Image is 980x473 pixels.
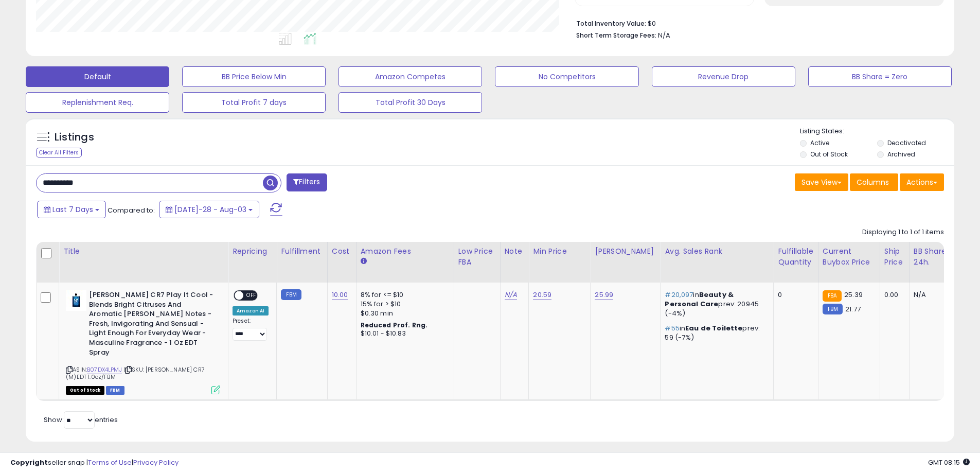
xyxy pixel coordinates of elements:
[87,365,122,374] a: B07DX4LPMJ
[36,148,82,157] div: Clear All Filters
[52,204,93,215] span: Last 7 Days
[233,318,269,341] div: Preset:
[665,324,765,342] p: in prev: 59 (-7%)
[845,304,861,314] span: 21.77
[106,386,124,395] span: FBM
[795,173,848,191] button: Save View
[665,323,679,333] span: #55
[823,304,843,314] small: FBM
[887,138,926,147] label: Deactivated
[361,329,446,338] div: $10.01 - $10.83
[133,458,179,467] a: Privacy Policy
[914,290,948,300] div: N/A
[900,173,944,191] button: Actions
[665,290,693,300] span: #20,097
[862,227,944,237] div: Displaying 1 to 1 of 1 items
[332,246,352,257] div: Cost
[665,246,769,257] div: Avg. Sales Rank
[37,201,106,218] button: Last 7 Days
[338,66,482,87] button: Amazon Competes
[495,66,638,87] button: No Competitors
[884,246,905,268] div: Ship Price
[243,291,260,300] span: OFF
[810,150,848,159] label: Out of Stock
[533,290,551,300] a: 20.59
[576,31,656,40] b: Short Term Storage Fees:
[665,290,765,319] p: in prev: 20945 (-4%)
[823,290,842,302] small: FBA
[88,458,132,467] a: Terms of Use
[576,19,646,28] b: Total Inventory Value:
[361,309,446,318] div: $0.30 min
[361,257,367,266] small: Amazon Fees.
[778,246,813,268] div: Fulfillable Quantity
[233,246,272,257] div: Repricing
[66,386,104,395] span: All listings that are currently out of stock and unavailable for purchase on Amazon
[505,290,517,300] a: N/A
[823,246,876,268] div: Current Buybox Price
[808,66,952,87] button: BB Share = Zero
[44,415,118,425] span: Show: entries
[55,130,94,145] h5: Listings
[914,246,951,268] div: BB Share 24h.
[361,246,450,257] div: Amazon Fees
[844,290,863,300] span: 25.39
[857,177,889,187] span: Columns
[26,92,169,113] button: Replenishment Req.
[66,290,86,311] img: 31ODz4GI+PL._SL40_.jpg
[89,290,214,360] b: [PERSON_NAME] CR7 Play It Cool - Blends Bright Citruses And Aromatic [PERSON_NAME] Notes - Fresh,...
[108,205,155,215] span: Compared to:
[887,150,915,159] label: Archived
[533,246,586,257] div: Min Price
[652,66,795,87] button: Revenue Drop
[576,16,936,29] li: $0
[159,201,259,218] button: [DATE]-28 - Aug-03
[928,458,970,467] span: 2025-08-14 08:15 GMT
[10,458,179,468] div: seller snap | |
[458,246,496,268] div: Low Price FBA
[850,173,898,191] button: Columns
[63,246,224,257] div: Title
[10,458,48,467] strong: Copyright
[665,290,734,309] span: Beauty & Personal Care
[287,173,327,191] button: Filters
[800,127,954,136] p: Listing States:
[505,246,525,257] div: Note
[810,138,829,147] label: Active
[233,306,269,316] div: Amazon AI
[281,289,301,300] small: FBM
[685,323,742,333] span: Eau de Toilette
[595,290,613,300] a: 25.99
[182,92,326,113] button: Total Profit 7 days
[361,300,446,309] div: 15% for > $10
[332,290,348,300] a: 10.00
[182,66,326,87] button: BB Price Below Min
[26,66,169,87] button: Default
[66,290,220,393] div: ASIN:
[778,290,810,300] div: 0
[884,290,901,300] div: 0.00
[361,321,428,329] b: Reduced Prof. Rng.
[361,290,446,300] div: 8% for <= $10
[174,204,246,215] span: [DATE]-28 - Aug-03
[658,30,670,40] span: N/A
[66,365,205,381] span: | SKU: [PERSON_NAME] CR7 (M)EDT 1.0oz/FBM
[595,246,656,257] div: [PERSON_NAME]
[338,92,482,113] button: Total Profit 30 Days
[281,246,323,257] div: Fulfillment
